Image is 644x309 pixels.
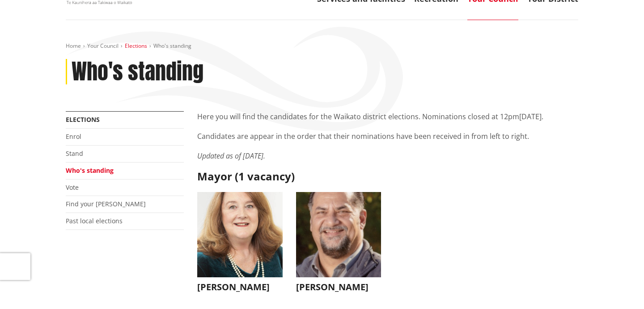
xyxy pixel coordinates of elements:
a: Elections [66,115,100,124]
a: Stand [66,149,83,158]
h3: [PERSON_NAME] [296,282,381,292]
a: Find your [PERSON_NAME] [66,200,146,208]
h3: [PERSON_NAME] [197,282,283,292]
p: Here you will find the candidates for the Waikato district elections. Nominations closed at 12pm[... [197,111,578,122]
strong: Mayor (1 vacancy) [197,169,295,184]
a: Past local elections [66,217,123,225]
a: Vote [66,183,79,192]
iframe: Messenger Launcher [603,271,635,304]
nav: breadcrumb [66,42,578,50]
em: Updated as of [DATE]. [197,151,265,161]
p: Candidates are appear in the order that their nominations have been received in from left to right. [197,131,578,142]
a: Who's standing [66,166,114,175]
button: [PERSON_NAME] [197,192,283,297]
span: Who's standing [153,42,191,50]
button: [PERSON_NAME] [296,192,381,297]
a: Enrol [66,132,81,141]
a: Elections [125,42,147,50]
img: WO-M__CHURCH_J__UwGuY [197,192,283,277]
a: Home [66,42,81,50]
a: Your Council [87,42,119,50]
h1: Who's standing [72,59,203,85]
img: WO-M__BECH_A__EWN4j [296,192,381,277]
